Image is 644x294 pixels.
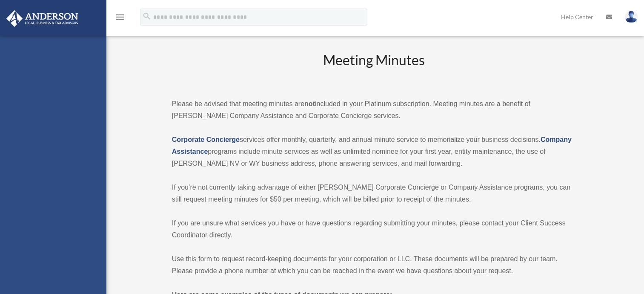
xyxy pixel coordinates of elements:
i: menu [115,12,125,22]
p: services offer monthly, quarterly, and annual minute service to memorialize your business decisio... [172,134,576,170]
a: menu [115,15,125,22]
img: User Pic [625,11,638,23]
h2: Meeting Minutes [172,51,576,86]
p: If you’re not currently taking advantage of either [PERSON_NAME] Corporate Concierge or Company A... [172,182,576,205]
p: Use this form to request record-keeping documents for your corporation or LLC. These documents wi... [172,253,576,277]
i: search [142,12,152,21]
p: Please be advised that meeting minutes are included in your Platinum subscription. Meeting minute... [172,98,576,122]
a: Corporate Concierge [172,136,240,143]
strong: not [304,100,315,107]
a: Company Assistance [172,136,572,155]
p: If you are unsure what services you have or have questions regarding submitting your minutes, ple... [172,217,576,241]
img: Anderson Advisors Platinum Portal [4,10,81,27]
